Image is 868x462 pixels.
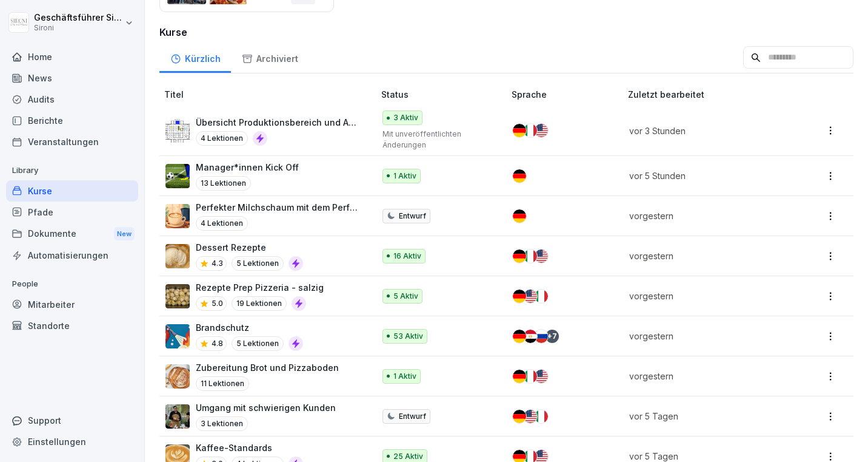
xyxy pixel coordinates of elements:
a: Berichte [6,110,138,131]
img: de.svg [513,290,526,303]
img: b0iy7e1gfawqjs4nezxuanzk.png [165,324,190,348]
img: de.svg [513,370,526,383]
p: 1 Aktiv [393,171,416,182]
img: gmye01l4f1zcre5ud7hs9fxs.png [165,284,190,308]
p: Kaffee-Standards [196,441,303,454]
img: eg.svg [524,330,537,343]
p: vor 5 Tagen [629,410,781,423]
a: Kürzlich [159,42,231,73]
div: + 7 [546,330,559,343]
img: us.svg [524,290,537,303]
p: vorgestern [629,209,781,222]
p: vorgestern [629,330,781,342]
p: Sironi [34,24,122,32]
p: 25 Aktiv [393,451,423,462]
p: Dessert Rezepte [196,241,303,254]
img: fr9tmtynacnbc68n3kf2tpkd.png [165,244,190,268]
a: Kurse [6,180,138,202]
img: ibmq16c03v2u1873hyb2ubud.png [165,404,190,429]
a: Audits [6,89,138,110]
a: Home [6,46,138,67]
p: 5 Aktiv [393,291,418,302]
p: 19 Lektionen [232,296,287,311]
a: DokumenteNew [6,223,138,245]
img: yywuv9ckt9ax3nq56adns8w7.png [165,118,190,143]
a: Automatisierungen [6,245,138,266]
img: fi53tc5xpi3f2zt43aqok3n3.png [165,204,190,228]
p: Rezepte Prep Pizzeria - salzig [196,281,324,294]
p: 4.3 [212,258,223,269]
p: 4 Lektionen [196,131,248,146]
img: it.svg [524,370,537,383]
div: New [114,227,135,241]
a: Einstellungen [6,431,138,452]
p: 13 Lektionen [196,176,251,191]
img: i4ui5288c8k9896awxn1tre9.png [165,164,190,188]
img: it.svg [524,124,537,137]
p: 53 Aktiv [393,331,423,342]
p: 5.0 [212,298,223,309]
p: 11 Lektionen [196,376,249,391]
p: 3 Aktiv [393,112,418,123]
p: vorgestern [629,290,781,302]
p: vor 5 Stunden [629,169,781,182]
p: 4 Lektionen [196,216,248,231]
a: News [6,67,138,89]
p: Entwurf [399,411,426,422]
img: us.svg [535,250,548,263]
p: Brandschutz [196,321,303,334]
p: vor 3 Stunden [629,124,781,137]
a: Archiviert [231,42,309,73]
img: de.svg [513,169,526,183]
p: Geschäftsführer Sironi [34,13,122,23]
img: de.svg [513,330,526,343]
p: 16 Aktiv [393,251,421,262]
p: Entwurf [399,211,426,222]
p: People [6,274,138,294]
p: 1 Aktiv [393,371,416,382]
div: Dokumente [6,223,138,245]
img: de.svg [513,250,526,263]
img: us.svg [535,124,548,137]
p: Umgang mit schwierigen Kunden [196,401,336,414]
p: 3 Lektionen [196,416,248,431]
p: Library [6,161,138,180]
img: it.svg [524,250,537,263]
div: Support [6,410,138,431]
p: 4.8 [212,338,223,349]
img: us.svg [524,410,537,423]
h3: Kurse [159,25,853,39]
p: Titel [164,88,376,101]
a: Mitarbeiter [6,294,138,315]
p: Übersicht Produktionsbereich und Abläufe [196,116,362,129]
img: us.svg [535,370,548,383]
p: 5 Lektionen [232,256,284,271]
p: Perfekter Milchschaum mit dem Perfect Moose [196,201,362,214]
img: de.svg [513,410,526,423]
p: 5 Lektionen [232,336,284,351]
a: Standorte [6,315,138,336]
a: Pfade [6,202,138,223]
p: Manager*innen Kick Off [196,161,299,174]
img: ru.svg [535,330,548,343]
p: vorgestern [629,370,781,382]
img: w9nobtcttnghg4wslidxrrlr.png [165,364,190,389]
p: Sprache [512,88,623,101]
img: it.svg [535,410,548,423]
a: Veranstaltungen [6,131,138,152]
img: it.svg [535,290,548,303]
p: vorgestern [629,250,781,262]
p: Zubereitung Brot und Pizzaboden [196,361,339,374]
